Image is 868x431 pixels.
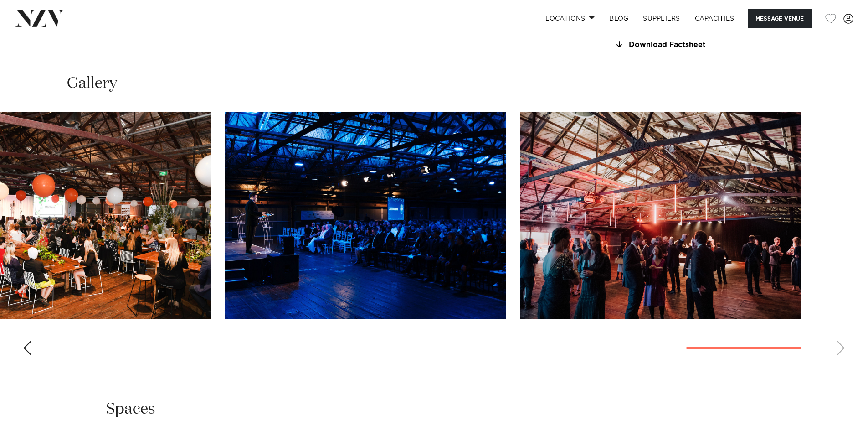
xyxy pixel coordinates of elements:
h2: Gallery [67,73,117,94]
swiper-slide: 15 / 16 [225,112,506,319]
a: SUPPLIERS [636,9,687,28]
a: Capacities [688,9,742,28]
swiper-slide: 16 / 16 [520,112,801,319]
img: nzv-logo.png [15,10,64,26]
a: Download Factsheet [614,41,762,49]
h2: Spaces [106,399,155,420]
a: BLOG [602,9,636,28]
a: Locations [538,9,602,28]
button: Message Venue [748,9,812,28]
